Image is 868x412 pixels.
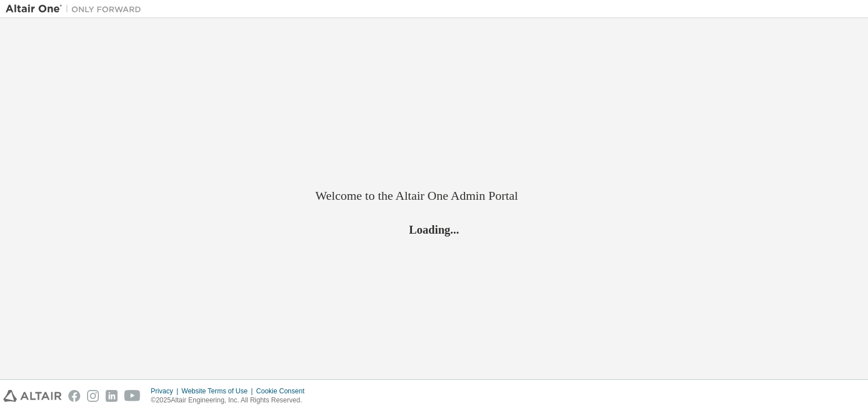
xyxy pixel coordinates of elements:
img: Altair One [6,3,147,15]
div: Cookie Consent [256,387,311,396]
img: facebook.svg [68,390,80,402]
img: instagram.svg [87,390,99,402]
img: youtube.svg [124,390,141,402]
div: Website Terms of Use [181,387,256,396]
img: altair_logo.svg [3,390,62,402]
p: © 2025 Altair Engineering, Inc. All Rights Reserved. [151,396,311,405]
h2: Loading... [315,222,553,237]
h2: Welcome to the Altair One Admin Portal [315,188,553,204]
img: linkedin.svg [106,390,118,402]
div: Privacy [151,387,181,396]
